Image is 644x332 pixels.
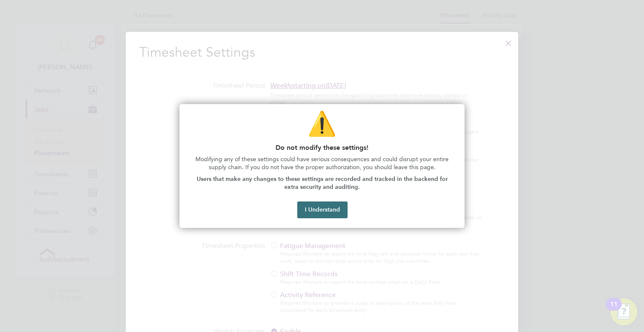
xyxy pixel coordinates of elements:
[190,155,454,172] p: Modifying any of these settings could have serious consequences and could disrupt your entire sup...
[179,104,465,228] div: Do not modify these settings!
[297,201,348,218] button: I Understand
[190,107,454,140] p: ⚠️
[190,144,454,152] p: Do not modify these settings!
[197,175,449,191] strong: Users that make any changes to these settings are recorded and tracked in the backend for extra s...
